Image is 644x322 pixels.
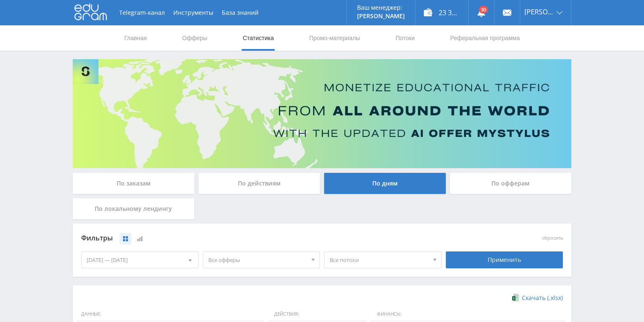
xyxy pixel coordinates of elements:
[542,235,563,241] button: сбросить
[208,252,307,268] span: Все офферы
[446,251,563,268] div: Применить
[324,173,446,194] div: По дням
[268,307,366,322] span: Действия:
[73,198,194,219] div: По локальному лендингу
[522,295,563,301] span: Скачать (.xlsx)
[242,25,275,51] a: Статистика
[357,13,405,19] p: [PERSON_NAME]
[371,307,565,322] span: Финансы:
[449,25,521,51] a: Реферальная программа
[330,252,428,268] span: Все потоки
[82,252,198,268] div: [DATE] — [DATE]
[73,59,571,168] img: Banner
[395,25,416,51] a: Потоки
[81,232,442,245] div: Фильтры
[450,173,572,194] div: По офферам
[308,25,361,51] a: Промо-материалы
[512,294,563,302] a: Скачать (.xlsx)
[199,173,320,194] div: По действиям
[73,173,194,194] div: По заказам
[123,25,147,51] a: Главная
[524,8,554,15] span: [PERSON_NAME]
[512,293,519,302] img: xlsx
[77,307,264,322] span: Данные:
[181,25,208,51] a: Офферы
[357,4,405,11] p: Ваш менеджер:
